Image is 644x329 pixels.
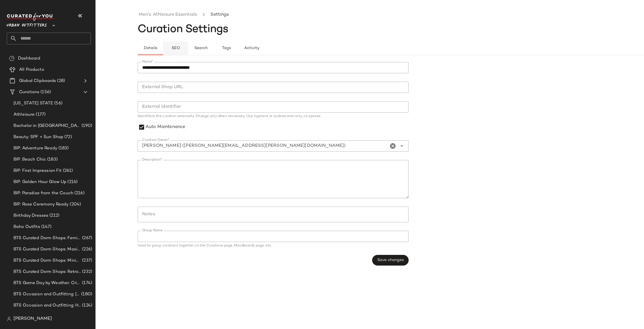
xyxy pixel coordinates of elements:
[80,291,92,298] span: (180)
[81,235,92,241] span: (267)
[138,115,409,118] div: Identifiers the curation externally. Change only when necessary. Use hyphens or underscores only,...
[19,78,56,84] span: Global Clipboards
[372,255,409,266] button: Save changes
[9,56,15,61] img: svg%3e
[18,55,40,62] span: Dashboard
[143,46,157,51] span: Details
[81,280,92,286] span: (174)
[53,100,62,107] span: (56)
[13,246,81,253] span: BTS Curated Dorm Shops: Maximalist
[389,143,396,149] i: Clear Curation Owner*
[209,11,230,19] li: Settings
[81,302,92,309] span: (124)
[7,13,55,21] img: cfy_white_logo.C9jOOHJF.svg
[13,316,52,322] span: [PERSON_NAME]
[13,190,73,197] span: BIP: Paradise from the Couch
[13,168,62,174] span: BIP: First Impression Fit
[13,291,80,298] span: BTS Occasion and Outfitting: [PERSON_NAME] to Party
[221,46,231,51] span: Tags
[46,156,58,163] span: (183)
[19,67,44,73] span: All Products
[13,280,81,286] span: BTS Game Day by Weather: Crisp & Cozy
[48,213,59,219] span: (212)
[13,235,81,241] span: BTS Curated Dorm Shops: Feminine
[398,143,405,149] i: Open
[73,190,85,197] span: (216)
[13,123,80,129] span: Bachelor in [GEOGRAPHIC_DATA]: LP
[13,179,66,185] span: BIP: Golden Hour Glow Up
[139,11,197,19] a: Men's: Athleisure Essentials
[13,100,53,107] span: [US_STATE] STATE
[7,317,11,321] img: svg%3e
[13,111,35,118] span: Athleisure
[81,246,92,253] span: (226)
[13,156,46,163] span: BIP: Beach Chic
[194,46,208,51] span: Search
[35,111,46,118] span: (177)
[13,145,57,152] span: BIP: Adventure Ready
[13,269,81,275] span: BTS Curated Dorm Shops: Retro+ Boho
[138,244,409,248] div: Used to group curations together on the Curations page, Moodboards page, etc.
[13,201,69,208] span: BIP: Rose Ceremony Ready
[63,134,72,140] span: (72)
[13,302,81,309] span: BTS Occasion and Outfitting: Homecoming Dresses
[66,179,78,185] span: (216)
[40,224,52,230] span: (147)
[13,257,81,264] span: BTS Curated Dorm Shops: Minimalist
[81,257,92,264] span: (237)
[13,224,40,230] span: Boho Outfits
[69,201,81,208] span: (204)
[138,24,228,35] span: Curation Settings
[7,19,47,29] span: Urban Outfitters
[13,134,63,140] span: Beauty: SPF + Sun Shop
[57,145,69,152] span: (183)
[39,89,51,95] span: (156)
[56,78,65,84] span: (28)
[80,123,92,129] span: (190)
[81,269,92,275] span: (232)
[377,258,404,262] span: Save changes
[13,213,48,219] span: Birthday Dresses
[171,46,180,51] span: SEO
[62,168,73,174] span: (261)
[19,89,39,95] span: Curations
[244,46,259,51] span: Activity
[146,121,185,134] label: Auto Maintenance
